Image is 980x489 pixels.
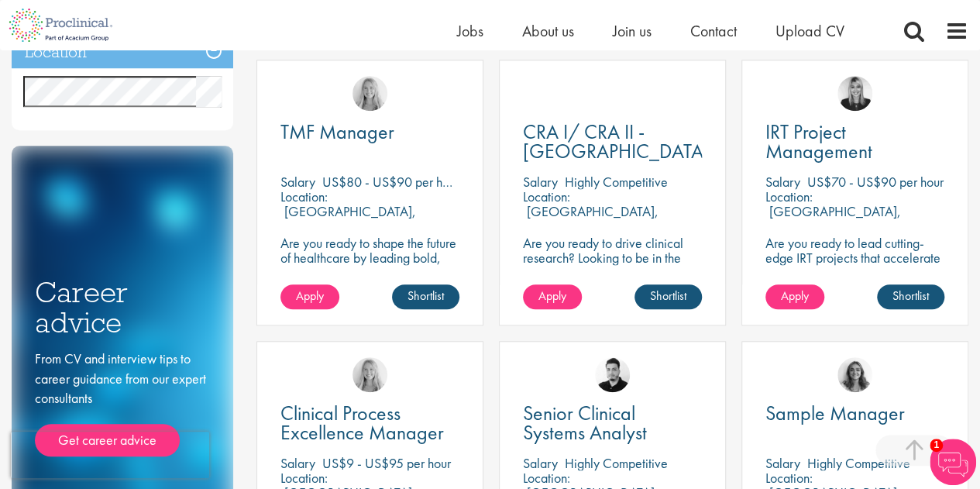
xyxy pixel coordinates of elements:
span: TMF Manager [280,119,394,145]
span: Location: [765,188,813,205]
p: [GEOGRAPHIC_DATA], [GEOGRAPHIC_DATA] [523,202,658,235]
span: Salary [280,173,315,191]
p: Are you ready to lead cutting-edge IRT projects that accelerate clinical breakthroughs in biotech? [765,236,944,280]
p: US$9 - US$95 per hour [322,454,451,472]
span: Location: [523,188,570,205]
a: Apply [765,284,824,309]
a: Shortlist [634,284,702,309]
span: Senior Clinical Systems Analyst [523,400,647,446]
img: Shannon Briggs [352,357,387,392]
a: Apply [523,284,582,309]
p: Highly Competitive [807,454,910,472]
a: Upload CV [775,21,844,41]
p: US$80 - US$90 per hour [322,173,459,191]
p: Are you ready to shape the future of healthcare by leading bold, data-driven TMF strategies in a ... [280,236,459,309]
span: Salary [765,173,800,191]
span: Apply [538,288,566,304]
p: Highly Competitive [565,454,668,472]
span: IRT Project Management [765,119,872,164]
h3: Location [12,36,233,69]
span: Salary [523,454,558,472]
p: [GEOGRAPHIC_DATA], [GEOGRAPHIC_DATA] [280,202,416,235]
p: Highly Competitive [565,173,668,191]
p: Are you ready to drive clinical research? Looking to be in the heart of a company where precision... [523,236,702,294]
span: Salary [280,454,315,472]
h3: Career advice [35,277,210,337]
span: 1 [930,439,943,452]
a: TMF Manager [280,122,459,142]
span: Location: [280,188,328,205]
a: Jobs [457,21,483,41]
a: Apply [280,284,339,309]
a: About us [522,21,574,41]
span: Apply [781,288,809,304]
p: US$70 - US$90 per hour [807,173,944,191]
span: Location: [280,469,328,487]
img: Shannon Briggs [352,76,387,111]
a: Clinical Process Excellence Manager [280,404,459,443]
a: Shortlist [392,284,459,309]
a: Contact [690,21,737,41]
span: Sample Manager [765,400,905,426]
span: Location: [523,469,570,487]
img: Anderson Maldonado [595,357,630,392]
a: CRA I/ CRA II - [GEOGRAPHIC_DATA] [523,122,702,161]
img: Chatbot [930,439,976,485]
a: IRT Project Management [765,122,944,161]
a: Get career advice [35,424,180,456]
p: [GEOGRAPHIC_DATA], [GEOGRAPHIC_DATA] [765,202,901,235]
span: Apply [296,288,324,304]
div: From CV and interview tips to career guidance from our expert consultants [35,349,210,456]
iframe: reCAPTCHA [11,432,209,478]
a: Senior Clinical Systems Analyst [523,404,702,443]
span: CRA I/ CRA II - [GEOGRAPHIC_DATA] [523,119,710,164]
a: Sample Manager [765,404,944,423]
img: Janelle Jones [837,76,872,111]
span: Salary [765,454,800,472]
img: Jackie Cerchio [837,357,872,392]
span: Clinical Process Excellence Manager [280,400,444,446]
span: Salary [523,173,558,191]
a: Join us [613,21,652,41]
span: Location: [765,469,813,487]
a: Shortlist [877,284,944,309]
